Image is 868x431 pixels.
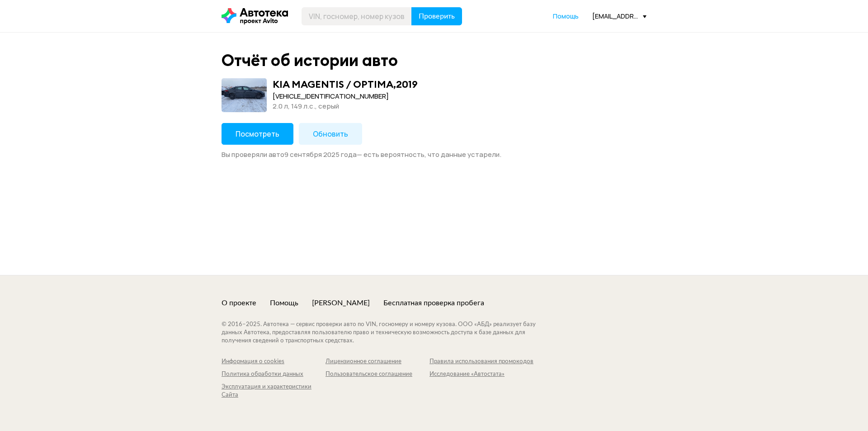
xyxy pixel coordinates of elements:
[383,298,484,308] a: Бесплатная проверка пробега
[592,12,646,20] div: [EMAIL_ADDRESS][DOMAIN_NAME]
[222,370,325,379] a: Политика обработки данных
[299,123,362,145] button: Обновить
[312,298,370,308] a: [PERSON_NAME]
[429,370,533,379] a: Исследование «Автостата»
[273,78,418,90] div: KIA MAGENTIS / OPTIMA , 2019
[236,129,279,139] span: Посмотреть
[222,358,325,366] a: Информация о cookies
[273,91,418,101] div: [VEHICLE_IDENTIFICATION_NUMBER]
[325,370,429,379] a: Пользовательское соглашение
[429,358,533,366] a: Правила использования промокодов
[553,12,579,20] span: Помощь
[302,7,412,25] input: VIN, госномер, номер кузова
[325,358,429,366] a: Лицензионное соглашение
[222,383,325,399] a: Эксплуатация и характеристики Сайта
[273,101,418,111] div: 2.0 л, 149 л.c., серый
[419,13,455,20] span: Проверить
[222,321,554,345] div: © 2016– 2025 . Автотека — сервис проверки авто по VIN, госномеру и номеру кузова. ООО «АБД» реали...
[222,298,256,308] a: О проекте
[553,12,579,21] a: Помощь
[222,150,646,159] div: Вы проверяли авто 9 сентября 2025 года — есть вероятность, что данные устарели.
[222,123,293,145] button: Посмотреть
[270,298,298,308] a: Помощь
[222,51,398,70] div: Отчёт об истории авто
[411,7,462,25] button: Проверить
[313,129,348,139] span: Обновить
